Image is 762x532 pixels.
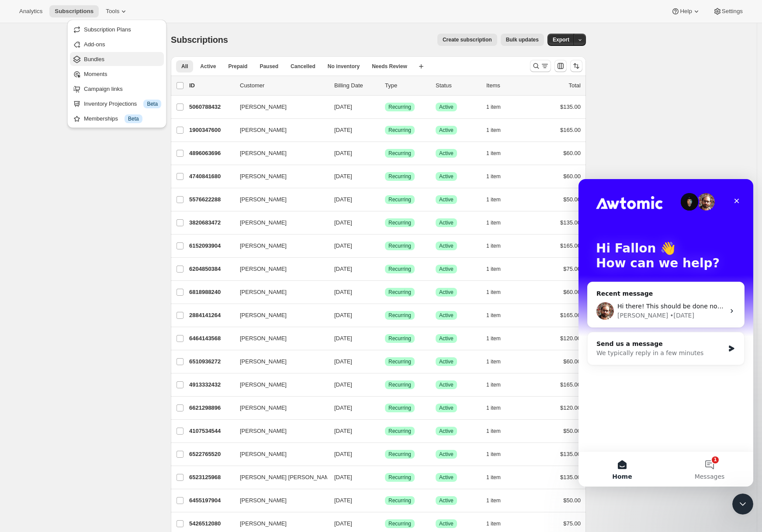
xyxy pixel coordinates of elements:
[439,520,454,527] span: Active
[240,242,287,250] span: [PERSON_NAME]
[189,427,233,435] p: 4107534544
[189,147,581,159] div: 4896063696[PERSON_NAME][DATE]SuccessRecurringSuccessActive1 item$60.00
[147,100,158,107] span: Beta
[486,309,510,321] button: 1 item
[235,100,322,114] button: [PERSON_NAME]
[334,520,352,527] span: [DATE]
[486,404,501,411] span: 1 item
[439,381,454,388] span: Active
[189,311,233,320] p: 2884141264
[189,263,581,275] div: 6204850384[PERSON_NAME][DATE]SuccessRecurringSuccessActive1 item$75.00
[388,196,411,203] span: Recurring
[235,447,322,461] button: [PERSON_NAME]
[439,335,454,342] span: Active
[388,428,411,435] span: Recurring
[414,60,428,73] button: Create new view
[437,34,497,46] button: Create subscription
[388,104,411,111] span: Recurring
[486,286,510,298] button: 1 item
[171,35,228,45] span: Subscriptions
[70,97,164,111] button: Inventory Projections
[388,312,411,319] span: Recurring
[189,334,233,343] p: 6464143568
[240,288,287,297] span: [PERSON_NAME]
[486,474,501,481] span: 1 item
[680,8,692,15] span: Help
[235,216,322,230] button: [PERSON_NAME]
[334,497,352,504] span: [DATE]
[439,404,454,411] span: Active
[70,111,164,125] button: Memberships
[260,63,278,70] span: Paused
[84,71,107,77] span: Moments
[334,242,352,249] span: [DATE]
[189,379,581,391] div: 4913332432[PERSON_NAME][DATE]SuccessRecurringSuccessActive1 item$165.00
[388,358,411,365] span: Recurring
[563,497,581,504] span: $50.00
[200,63,216,70] span: Active
[439,474,454,481] span: Active
[189,101,581,113] div: 5060788432[PERSON_NAME][DATE]SuccessRecurringSuccessActive1 item$135.00
[439,497,454,504] span: Active
[666,5,706,17] button: Help
[334,451,352,457] span: [DATE]
[388,150,411,157] span: Recurring
[235,494,322,508] button: [PERSON_NAME]
[560,474,581,480] span: $135.00
[486,425,510,437] button: 1 item
[84,26,131,33] span: Subscription Plans
[189,494,581,507] div: 6455197904[PERSON_NAME][DATE]SuccessRecurringSuccessActive1 item$50.00
[235,517,322,531] button: [PERSON_NAME]
[486,173,501,180] span: 1 item
[553,36,569,43] span: Export
[106,8,119,15] span: Tools
[439,150,454,157] span: Active
[486,147,510,159] button: 1 item
[189,332,581,345] div: 6464143568[PERSON_NAME][DATE]SuccessRecurringSuccessActive1 item$120.00
[240,81,327,90] p: Customer
[189,81,581,90] div: IDCustomerBilling DateTypeStatusItemsTotal
[486,335,501,342] span: 1 item
[189,286,581,298] div: 6818988240[PERSON_NAME][DATE]SuccessRecurringSuccessActive1 item$60.00
[486,494,510,507] button: 1 item
[240,404,287,412] span: [PERSON_NAME]
[554,60,567,72] button: Customize table column order and visibility
[334,196,352,203] span: [DATE]
[443,36,492,43] span: Create subscription
[235,193,322,207] button: [PERSON_NAME]
[388,127,411,134] span: Recurring
[189,218,233,227] p: 3820683472
[189,518,581,530] div: 5426512080[PERSON_NAME][DATE]SuccessRecurringSuccessActive1 item$75.00
[388,520,411,527] span: Recurring
[439,196,454,203] span: Active
[235,308,322,322] button: [PERSON_NAME]
[530,60,551,72] button: Search and filter results
[240,195,287,204] span: [PERSON_NAME]
[486,124,510,136] button: 1 item
[189,425,581,437] div: 4107534544[PERSON_NAME][DATE]SuccessRecurringSuccessActive1 item$50.00
[560,242,581,249] span: $165.00
[189,149,233,158] p: 4896063696
[388,289,411,296] span: Recurring
[563,428,581,434] span: $50.00
[560,104,581,110] span: $135.00
[240,149,287,158] span: [PERSON_NAME]
[486,358,501,365] span: 1 item
[439,104,454,111] span: Active
[486,289,501,296] span: 1 item
[84,100,161,108] div: Inventory Projections
[70,37,164,51] button: Add-ons
[334,428,352,434] span: [DATE]
[486,356,510,368] button: 1 item
[439,451,454,458] span: Active
[189,309,581,321] div: 2884141264[PERSON_NAME][DATE]SuccessRecurringSuccessActive1 item$165.00
[439,428,454,435] span: Active
[708,5,748,17] button: Settings
[70,52,164,66] button: Bundles
[560,404,581,411] span: $120.00
[189,81,233,90] p: ID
